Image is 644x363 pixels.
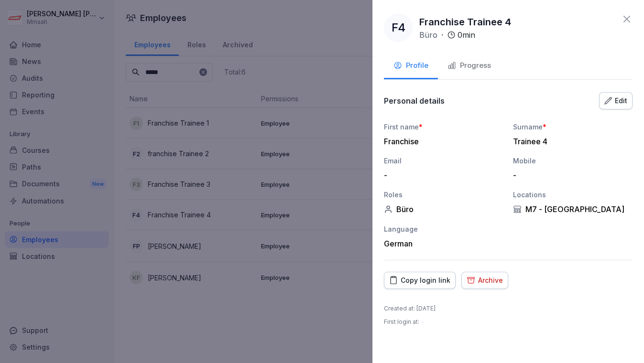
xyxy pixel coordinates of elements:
div: Büro [384,204,503,214]
div: F4 [384,13,413,42]
div: Archive [467,275,503,286]
div: - [384,171,499,180]
button: Edit [599,92,633,109]
button: Progress [438,53,501,79]
div: Edit [604,96,627,106]
div: Language [384,224,503,234]
div: Locations [513,190,633,200]
div: German [384,239,503,248]
div: Progress [448,60,491,71]
p: Personal details [384,96,445,106]
div: Roles [384,190,503,200]
button: Profile [384,53,438,79]
p: Büro [419,29,437,41]
div: Surname [513,122,633,132]
div: Copy login link [389,275,450,286]
div: M7 - [GEOGRAPHIC_DATA] [513,204,633,214]
div: Franchise [384,137,499,146]
div: - [513,171,628,180]
p: Created at : [DATE] [384,304,436,313]
button: Archive [461,272,508,289]
div: Profile [393,60,428,71]
div: Mobile [513,156,633,166]
button: Copy login link [384,272,456,289]
p: First login at : [384,318,424,326]
div: Email [384,156,503,166]
div: · [419,29,475,41]
div: First name [384,122,503,132]
p: Franchise Trainee 4 [419,15,511,29]
p: 0 min [458,29,475,41]
span: – [421,318,424,325]
div: Trainee 4 [513,137,628,146]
